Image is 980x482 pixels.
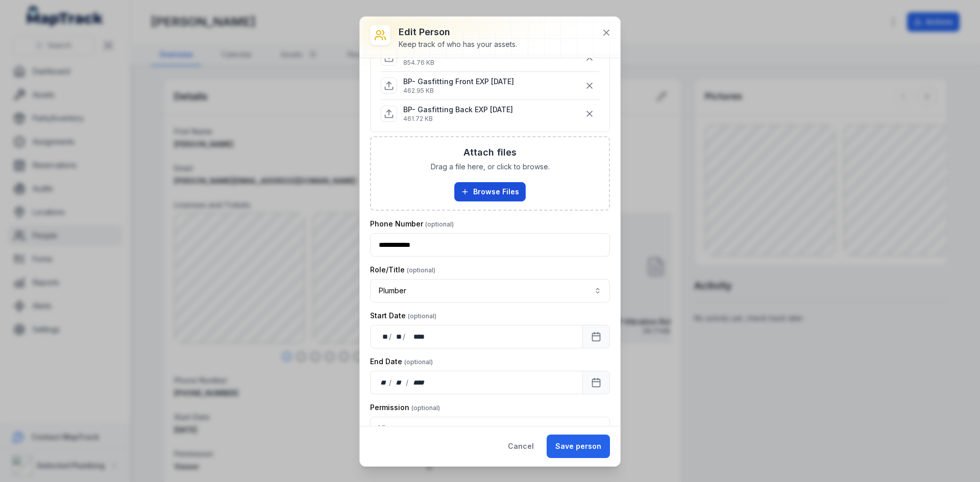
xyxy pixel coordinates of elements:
[393,377,406,388] div: month,
[454,182,526,201] button: Browse Files
[403,332,406,342] div: /
[370,279,610,302] button: Plumber
[379,332,389,342] div: day,
[403,59,515,67] p: 854.76 KB
[463,145,517,160] h3: Attach files
[370,311,436,321] label: Start Date
[406,377,409,388] div: /
[403,115,513,123] p: 461.72 KB
[409,377,428,388] div: year,
[379,377,389,388] div: day,
[399,39,517,49] div: Keep track of who has your assets.
[403,87,514,95] p: 462.95 KB
[389,377,393,388] div: /
[547,435,610,458] button: Save person
[370,265,435,275] label: Role/Title
[403,105,513,115] p: BP- Gasfitting Back EXP [DATE]
[582,325,610,348] button: Calendar
[370,417,610,440] button: Viewer
[393,332,403,342] div: month,
[389,332,393,342] div: /
[406,332,426,342] div: year,
[370,402,440,413] label: Permission
[399,25,517,39] h3: Edit person
[431,162,550,172] span: Drag a file here, or click to browse.
[403,77,514,87] p: BP- Gasfitting Front EXP [DATE]
[499,435,543,458] button: Cancel
[370,357,433,367] label: End Date
[582,371,610,394] button: Calendar
[370,219,454,229] label: Phone Number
